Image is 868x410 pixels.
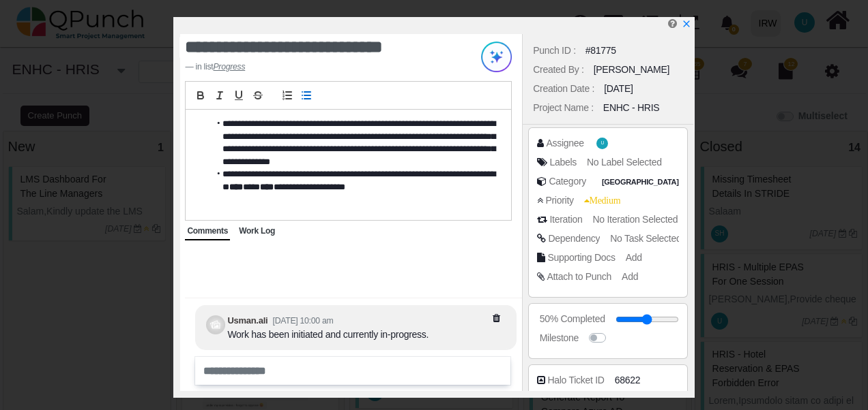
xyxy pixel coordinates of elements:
div: ENHC - HRIS [603,101,659,115]
div: Dependency [548,232,600,246]
div: Punch ID : [533,44,576,58]
i: Edit Punch [668,18,677,29]
div: Halo Ticket ID [547,373,604,388]
small: [DATE] 10:00 am [273,316,334,326]
div: Category [549,174,586,189]
div: Labels [549,155,577,170]
div: Priority [545,193,573,208]
img: Try writing with AI [481,42,512,72]
div: 50% Completed [540,312,605,326]
span: No Iteration Selected [593,214,678,225]
svg: x [682,19,691,29]
u: Progress [213,62,245,72]
span: Usman.ali [596,138,608,149]
div: Supporting Docs [547,251,615,265]
a: x [682,18,691,29]
span: Comments [187,226,228,236]
b: Usman.ali [227,315,267,326]
span: Work Log [239,226,275,236]
div: Attach to Punch [547,270,611,284]
span: Add [626,252,642,263]
span: No Label Selected [587,157,662,168]
div: Milestone [540,331,579,345]
span: 68622 [615,373,641,388]
span: U [601,141,604,146]
div: [DATE] [604,82,633,96]
cite: Source Title [213,62,245,72]
div: Created By : [533,63,583,77]
div: #81775 [585,44,616,58]
span: No Task Selected [610,233,681,244]
div: Work has been initiated and currently in-progress. [227,328,429,342]
div: Creation Date : [533,82,594,96]
footer: in list [185,61,454,73]
div: Iteration [549,212,582,227]
span: Add [622,271,638,282]
span: Pakistan [599,176,682,188]
div: Project Name : [533,101,594,115]
span: Medium [584,195,621,205]
div: [PERSON_NAME] [594,63,670,77]
div: Assignee [546,136,583,151]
